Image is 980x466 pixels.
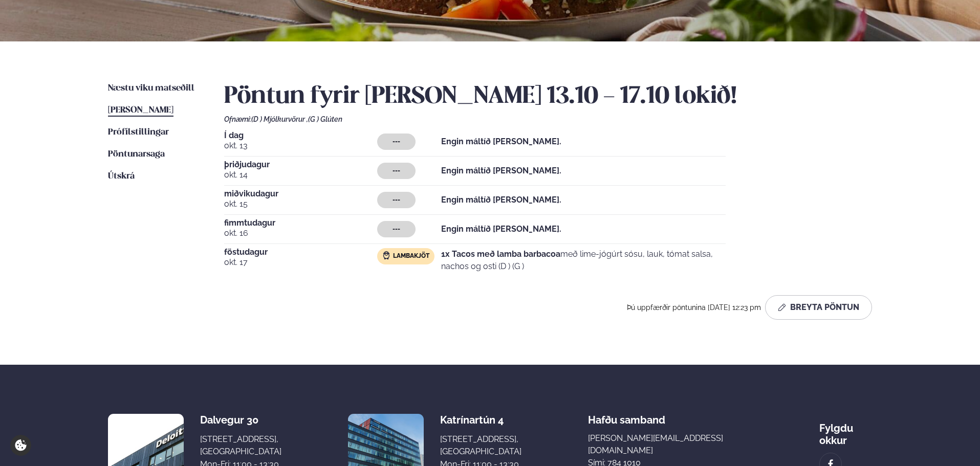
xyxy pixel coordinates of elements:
span: Næstu viku matseðill [108,84,194,93]
a: [PERSON_NAME] [108,104,173,117]
span: miðvikudagur [224,190,377,198]
span: (G ) Glúten [308,115,342,123]
span: --- [393,196,400,204]
span: --- [393,225,400,233]
a: Næstu viku matseðill [108,82,194,95]
div: Dalvegur 30 [200,414,281,426]
div: [STREET_ADDRESS], [GEOGRAPHIC_DATA] [200,433,281,458]
span: (D ) Mjólkurvörur , [251,115,308,123]
strong: Engin máltíð [PERSON_NAME]. [441,224,561,234]
span: föstudagur [224,248,377,256]
div: Ofnæmi: [224,115,872,123]
span: þriðjudagur [224,161,377,169]
div: [STREET_ADDRESS], [GEOGRAPHIC_DATA] [440,433,521,458]
h2: Pöntun fyrir [PERSON_NAME] 13.10 - 17.10 lokið! [224,82,872,111]
a: Prófílstillingar [108,126,169,139]
strong: Engin máltíð [PERSON_NAME]. [441,195,561,205]
span: Lambakjöt [393,252,429,260]
span: okt. 17 [224,256,377,269]
a: [PERSON_NAME][EMAIL_ADDRESS][DOMAIN_NAME] [588,432,753,457]
strong: Engin máltíð [PERSON_NAME]. [441,166,561,175]
span: [PERSON_NAME] [108,106,173,115]
button: Breyta Pöntun [765,295,872,320]
p: með lime-jógúrt sósu, lauk, tómat salsa, nachos og osti (D ) (G ) [441,248,726,273]
span: Pöntunarsaga [108,150,165,159]
span: okt. 13 [224,140,377,152]
span: --- [393,167,400,175]
strong: 1x Tacos með lamba barbacoa [441,249,560,259]
span: okt. 14 [224,169,377,181]
span: Hafðu samband [588,406,665,426]
span: --- [393,138,400,146]
div: Katrínartún 4 [440,414,521,426]
a: Cookie settings [10,435,31,456]
a: Pöntunarsaga [108,148,165,161]
a: Útskrá [108,170,135,183]
span: okt. 15 [224,198,377,210]
span: Prófílstillingar [108,128,169,137]
img: Lamb.svg [382,251,390,259]
span: Útskrá [108,172,135,181]
strong: Engin máltíð [PERSON_NAME]. [441,137,561,146]
span: Þú uppfærðir pöntunina [DATE] 12:23 pm [627,303,761,312]
span: okt. 16 [224,227,377,239]
div: Fylgdu okkur [819,414,872,447]
span: Í dag [224,131,377,140]
span: fimmtudagur [224,219,377,227]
